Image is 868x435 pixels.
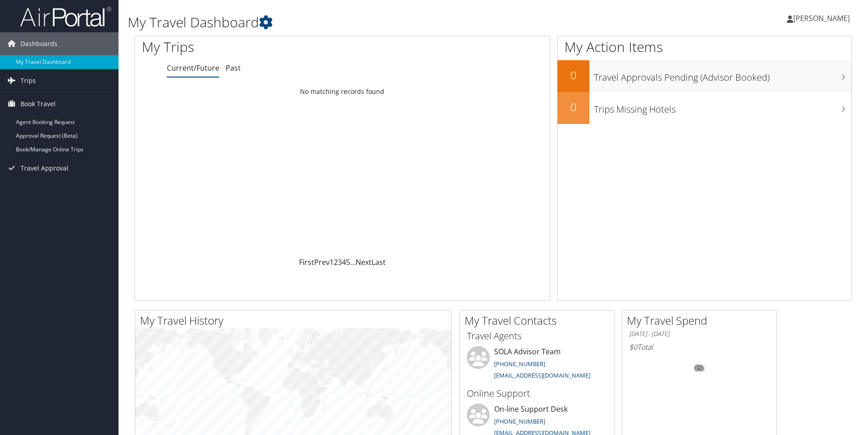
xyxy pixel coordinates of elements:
[558,67,589,83] h2: 0
[128,13,615,32] h1: My Travel Dashboard
[558,99,589,115] h2: 0
[21,93,56,115] span: Book Travel
[21,157,68,180] span: Travel Approval
[793,13,850,23] span: [PERSON_NAME]
[494,417,545,425] a: [PHONE_NUMBER]
[356,257,372,267] a: Next
[299,257,314,267] a: First
[314,257,330,267] a: Prev
[334,257,338,267] a: 2
[20,6,111,27] img: airportal-logo.png
[465,313,614,328] h2: My Travel Contacts
[21,69,36,92] span: Trips
[140,313,451,328] h2: My Travel History
[594,98,852,116] h3: Trips Missing Hotels
[629,330,770,338] h6: [DATE] - [DATE]
[594,67,852,84] h3: Travel Approvals Pending (Advisor Booked)
[338,257,342,267] a: 3
[350,257,356,267] span: …
[467,387,607,400] h3: Online Support
[372,257,386,267] a: Last
[629,342,770,352] h6: Total
[627,313,776,328] h2: My Travel Spend
[494,360,545,368] a: [PHONE_NUMBER]
[629,342,637,352] span: $0
[346,257,350,267] a: 5
[330,257,334,267] a: 1
[696,366,703,371] tspan: 0%
[558,37,852,57] h1: My Action Items
[787,5,859,32] a: [PERSON_NAME]
[558,92,852,124] a: 0Trips Missing Hotels
[494,371,590,379] a: [EMAIL_ADDRESS][DOMAIN_NAME]
[342,257,346,267] a: 4
[142,37,370,57] h1: My Trips
[462,346,612,383] li: SOLA Advisor Team
[226,63,241,73] a: Past
[167,63,219,73] a: Current/Future
[135,83,550,100] td: No matching records found
[558,60,852,92] a: 0Travel Approvals Pending (Advisor Booked)
[467,330,607,342] h3: Travel Agents
[21,32,57,55] span: Dashboards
